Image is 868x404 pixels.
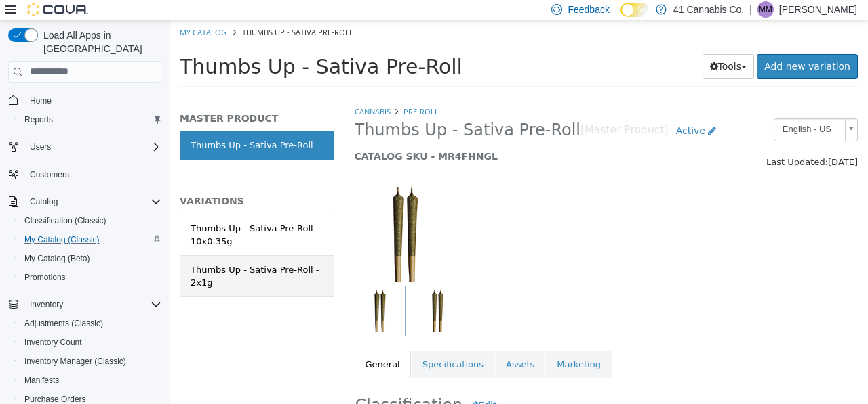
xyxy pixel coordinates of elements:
[597,137,658,147] span: Last Updated:
[411,105,499,116] small: [Master Product]
[3,91,167,110] button: Home
[24,272,66,283] span: Promotions
[19,353,132,369] a: Inventory Manager (Classic)
[19,212,161,229] span: Classification (Classic)
[10,7,57,17] a: My Catalog
[3,192,167,211] button: Catalog
[24,93,57,109] a: Home
[14,110,167,129] button: Reports
[3,137,167,156] button: Users
[24,253,90,264] span: My Catalog (Beta)
[19,353,161,369] span: Inventory Manager (Classic)
[19,315,108,332] a: Adjustments (Classic)
[19,269,161,286] span: Promotions
[293,373,334,398] button: Edit
[186,373,688,398] h2: Classification
[185,130,557,142] h5: CATALOG SKU - MR4FHNGL
[10,92,165,104] h5: MASTER PRODUCT
[185,330,241,359] a: General
[507,105,536,116] span: Active
[19,372,161,388] span: Manifests
[19,334,87,351] a: Inventory Count
[3,164,167,184] button: Customers
[185,99,412,120] span: Thumbs Up - Sativa Pre-Roll
[3,295,167,314] button: Inventory
[30,169,69,180] span: Customers
[24,139,161,155] span: Users
[24,166,161,183] span: Customers
[24,215,106,226] span: Classification (Classic)
[19,212,112,229] a: Classification (Classic)
[568,3,609,16] span: Feedback
[24,234,100,245] span: My Catalog (Classic)
[19,269,71,286] a: Promotions
[21,243,154,269] div: Thumbs Up - Sativa Pre-Roll - 2x1g
[605,99,670,120] span: English - US
[24,296,161,313] span: Inventory
[24,166,75,183] a: Customers
[604,98,688,121] a: English - US
[19,334,161,351] span: Inventory Count
[24,194,63,210] button: Catalog
[185,164,287,265] img: 150
[24,92,161,109] span: Home
[24,139,56,155] button: Users
[24,337,82,348] span: Inventory Count
[14,268,167,287] button: Promotions
[19,315,161,332] span: Adjustments (Classic)
[30,196,58,207] span: Catalog
[757,1,774,18] div: Matt Morrisey
[14,211,167,230] button: Classification (Classic)
[19,250,96,267] a: My Catalog (Beta)
[620,3,649,17] input: Dark Mode
[24,318,103,329] span: Adjustments (Classic)
[21,202,154,228] div: Thumbs Up - Sativa Pre-Roll - 10x0.35g
[30,141,51,152] span: Users
[19,112,161,128] span: Reports
[325,330,376,359] a: Assets
[73,7,184,17] span: Thumbs Up - Sativa Pre-Roll
[14,230,167,249] button: My Catalog (Classic)
[533,34,585,59] button: Tools
[620,17,621,18] span: Dark Mode
[19,231,105,248] a: My Catalog (Classic)
[10,35,293,58] span: Thumbs Up - Sativa Pre-Roll
[19,112,58,128] a: Reports
[19,372,64,388] a: Manifests
[376,330,442,359] a: Marketing
[38,28,161,55] span: Load All Apps in [GEOGRAPHIC_DATA]
[14,314,167,333] button: Adjustments (Classic)
[19,231,161,248] span: My Catalog (Classic)
[30,299,63,310] span: Inventory
[185,86,221,96] a: Cannabis
[658,137,688,147] span: [DATE]
[749,1,752,18] p: |
[14,249,167,268] button: My Catalog (Beta)
[587,34,688,59] a: Add new variation
[779,1,857,18] p: [PERSON_NAME]
[27,3,88,16] img: Cova
[30,95,52,106] span: Home
[242,330,325,359] a: Specifications
[14,371,167,390] button: Manifests
[673,1,744,18] p: 41 Cannabis Co.
[24,375,59,386] span: Manifests
[14,352,167,371] button: Inventory Manager (Classic)
[24,296,68,313] button: Inventory
[24,194,161,210] span: Catalog
[24,356,126,367] span: Inventory Manager (Classic)
[759,1,772,18] span: MM
[10,111,165,139] a: Thumbs Up - Sativa Pre-Roll
[10,175,165,187] h5: VARIATIONS
[24,114,53,125] span: Reports
[19,250,161,267] span: My Catalog (Beta)
[234,86,269,96] a: Pre-Roll
[14,333,167,352] button: Inventory Count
